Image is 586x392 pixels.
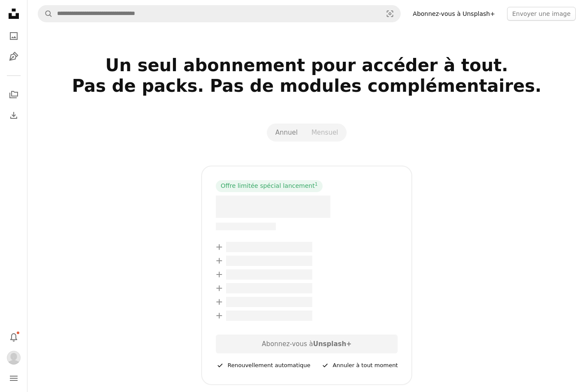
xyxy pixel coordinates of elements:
[269,125,305,140] button: Annuel
[216,196,331,218] span: – –––– ––––.
[226,269,312,280] span: – –––– –––– ––– ––– –––– ––––
[315,181,318,187] sup: 1
[226,242,312,252] span: – –––– –––– ––– ––– –––– ––––
[226,283,312,293] span: – –––– –––– ––– ––– –––– ––––
[305,125,345,140] button: Mensuel
[5,349,22,366] button: Profil
[5,86,22,103] a: Collections
[5,48,22,65] a: Illustrations
[226,311,312,321] span: – –––– –––– ––– ––– –––– ––––
[5,107,22,124] a: Historique de téléchargement
[226,256,312,266] span: – –––– –––– ––– ––– –––– ––––
[5,5,22,24] a: Accueil — Unsplash
[408,7,500,21] a: Abonnez-vous à Unsplash+
[5,329,22,346] button: Notifications
[5,370,22,387] button: Menu
[216,223,276,230] span: –– –––– –––– –––– ––
[216,180,323,192] div: Offre limitée spécial lancement
[38,5,401,22] form: Rechercher des visuels sur tout le site
[38,55,576,117] h2: Un seul abonnement pour accéder à tout. Pas de packs. Pas de modules complémentaires.
[321,360,398,371] div: Annuler à tout moment
[380,6,400,22] button: Recherche de visuels
[216,360,311,371] div: Renouvellement automatique
[507,7,576,21] button: Envoyer une image
[313,340,352,348] strong: Unsplash+
[313,182,320,190] a: 1
[226,297,312,307] span: – –––– –––– ––– ––– –––– ––––
[5,27,22,45] a: Photos
[38,6,53,22] button: Rechercher sur Unsplash
[216,335,398,353] div: Abonnez-vous à
[7,351,21,365] img: Avatar de l’utilisateur Nathalie Sevillia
